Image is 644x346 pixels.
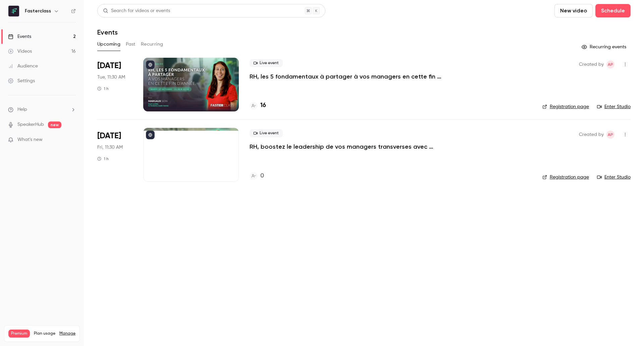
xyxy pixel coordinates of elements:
[8,106,76,113] li: help-dropdown-opener
[250,59,283,67] span: Live event
[97,128,132,182] div: Oct 17 Fri, 11:30 AM (Europe/Paris)
[542,174,589,181] a: Registration page
[597,174,631,181] a: Enter Studio
[250,72,451,81] a: RH, les 5 fondamentaux à partager à vos managers en cette fin d’année.
[97,58,132,111] div: Oct 7 Tue, 11:30 AM (Europe/Paris)
[579,42,631,52] button: Recurring events
[17,136,43,143] span: What's new
[250,143,451,151] a: RH, boostez le leadership de vos managers transverses avec l’[PERSON_NAME].
[579,131,604,139] span: Created by
[579,60,604,68] span: Created by
[97,156,109,161] div: 1 h
[8,33,31,40] div: Events
[250,101,266,110] a: 16
[48,121,61,128] span: new
[260,171,264,181] h4: 0
[606,131,614,139] span: Amory Panné
[141,39,163,50] button: Recurring
[8,63,38,69] div: Audience
[17,121,44,128] a: SpeakerHub
[126,39,136,50] button: Past
[8,6,19,16] img: Fasterclass
[97,28,118,36] h1: Events
[97,86,109,91] div: 1 h
[608,60,613,68] span: AP
[97,39,120,50] button: Upcoming
[608,131,613,139] span: AP
[597,103,631,110] a: Enter Studio
[250,171,264,181] a: 0
[97,60,121,71] span: [DATE]
[68,137,76,143] iframe: Noticeable Trigger
[97,74,125,81] span: Tue, 11:30 AM
[97,144,123,151] span: Fri, 11:30 AM
[103,7,170,14] div: Search for videos or events
[59,331,75,336] a: Manage
[8,330,30,338] span: Premium
[542,103,589,110] a: Registration page
[8,78,35,84] div: Settings
[554,4,593,17] button: New video
[595,4,631,17] button: Schedule
[17,106,27,113] span: Help
[606,60,614,68] span: Amory Panné
[250,129,283,137] span: Live event
[8,48,32,55] div: Videos
[97,131,121,141] span: [DATE]
[260,101,266,110] h4: 16
[34,331,55,336] span: Plan usage
[25,8,51,14] h6: Fasterclass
